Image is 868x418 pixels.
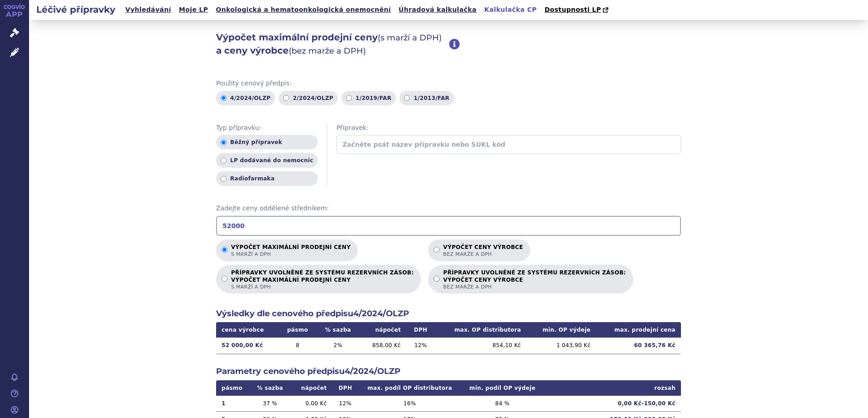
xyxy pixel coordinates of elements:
[443,269,626,290] p: PŘÍPRAVKY UVOLNĚNÉ ZE SYSTÉMU REZERVNÍCH ZÁSOB:
[216,216,681,236] input: Zadejte ceny oddělené středníkem
[29,3,123,16] h2: Léčivé přípravky
[222,247,227,253] input: Výpočet maximální prodejní cenys marží a DPH
[216,380,250,396] th: pásmo
[404,95,410,101] input: 1/2013/FAR
[406,322,435,338] th: DPH
[316,338,360,353] td: 2 %
[596,338,681,353] td: 60 365,76 Kč
[221,176,227,182] input: Radiofarmaka
[443,244,523,258] p: Výpočet ceny výrobce
[279,322,316,338] th: pásmo
[221,139,227,145] input: Běžný přípravek
[396,4,479,16] a: Úhradová kalkulačka
[544,380,681,396] th: rozsah
[250,380,290,396] th: % sazba
[290,380,332,396] th: nápočet
[544,396,681,412] td: 0,00 Kč - 150,00 Kč
[336,135,681,154] input: Začněte psát název přípravku nebo SÚKL kód
[216,135,318,149] label: Běžný přípravek
[406,338,435,353] td: 12 %
[358,380,461,396] th: max. podíl OP distributora
[250,396,290,412] td: 37 %
[216,396,250,412] td: 1
[231,251,350,258] span: s marží a DPH
[542,4,613,16] a: Dostupnosti LP
[283,95,289,101] input: 2/2024/OLZP
[332,396,359,412] td: 12 %
[360,322,406,338] th: nápočet
[216,91,275,105] label: 4/2024/OLZP
[290,396,332,412] td: 0,00 Kč
[213,4,394,16] a: Onkologická a hematoonkologická onemocnění
[216,124,318,133] span: Typ přípravku:
[482,4,540,16] a: Kalkulačka CP
[434,247,439,253] input: Výpočet ceny výrobcebez marže a DPH
[435,322,526,338] th: max. OP distributora
[346,95,352,101] input: 1/2019/FAR
[221,95,227,101] input: 4/2024/OLZP
[123,4,174,16] a: Vyhledávání
[176,4,211,16] a: Moje LP
[231,244,350,258] p: Výpočet maximální prodejní ceny
[216,79,681,88] span: Použitý cenový předpis:
[279,338,316,353] td: 8
[527,322,596,338] th: min. OP výdeje
[231,269,414,290] p: PŘÍPRAVKY UVOLNĚNÉ ZE SYSTÉMU REZERVNÍCH ZÁSOB:
[443,276,626,284] strong: VÝPOČET CENY VÝROBCE
[527,338,596,353] td: 1 043,90 Kč
[378,33,442,43] span: (s marží a DPH)
[216,204,681,213] span: Zadejte ceny oddělené středníkem:
[544,6,601,13] span: Dostupnosti LP
[596,322,681,338] th: max. prodejní cena
[216,366,681,377] h2: Parametry cenového předpisu 4/2024/OLZP
[443,251,523,258] span: bez marže a DPH
[316,322,360,338] th: % sazba
[279,91,338,105] label: 2/2024/OLZP
[341,91,396,105] label: 1/2019/FAR
[289,46,366,56] span: (bez marže a DPH)
[461,396,544,412] td: 84 %
[216,308,681,319] h2: Výsledky dle cenového předpisu 4/2024/OLZP
[231,276,414,284] strong: VÝPOČET MAXIMÁLNÍ PRODEJNÍ CENY
[360,338,406,353] td: 858,00 Kč
[332,380,359,396] th: DPH
[399,91,454,105] label: 1/2013/FAR
[358,396,461,412] td: 16 %
[221,158,227,164] input: LP dodávané do nemocnic
[216,322,279,338] th: cena výrobce
[216,171,318,186] label: Radiofarmaka
[434,276,439,282] input: PŘÍPRAVKY UVOLNĚNÉ ZE SYSTÉMU REZERVNÍCH ZÁSOB:VÝPOČET CENY VÝROBCEbez marže a DPH
[435,338,526,353] td: 854,10 Kč
[216,153,318,168] label: LP dodávané do nemocnic
[216,338,279,353] td: 52 000,00 Kč
[336,124,681,133] span: Přípravek:
[231,284,414,290] span: s marží a DPH
[222,276,227,282] input: PŘÍPRAVKY UVOLNĚNÉ ZE SYSTÉMU REZERVNÍCH ZÁSOB:VÝPOČET MAXIMÁLNÍ PRODEJNÍ CENYs marží a DPH
[443,284,626,290] span: bez marže a DPH
[216,31,449,57] h2: Výpočet maximální prodejní ceny a ceny výrobce
[461,380,544,396] th: min. podíl OP výdeje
